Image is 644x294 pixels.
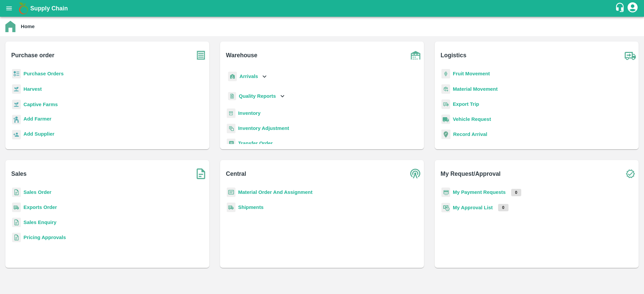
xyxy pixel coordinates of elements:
[407,165,424,182] img: central
[11,169,27,178] b: Sales
[12,99,21,109] img: harvest
[453,205,493,210] a: My Approval List
[23,130,54,139] a: Add Supplier
[12,69,21,79] img: reciept
[23,102,58,107] a: Captive Farms
[227,124,235,133] img: inventory
[453,117,491,122] a: Vehicle Request
[511,189,522,196] p: 0
[239,74,258,79] b: Arrivals
[226,51,258,60] b: Warehouse
[441,115,450,124] img: vehicle
[227,203,235,212] img: shipments
[239,93,276,99] b: Quality Reports
[441,84,450,94] img: material
[1,1,17,16] button: open drawer
[227,139,235,148] img: whTransfer
[23,205,57,210] a: Exports Order
[441,188,450,197] img: payment
[21,24,35,29] b: Home
[498,204,508,211] p: 0
[441,130,450,139] img: recordArrival
[227,69,268,84] div: Arrivals
[228,72,237,81] img: whArrival
[193,165,209,182] img: soSales
[5,21,15,32] img: home
[228,92,236,100] img: qualityReport
[23,131,54,137] b: Add Supplier
[12,115,21,125] img: farmer
[615,2,627,14] div: customer-support
[226,169,246,178] b: Central
[453,101,479,107] a: Export Trip
[17,2,30,15] img: logo
[30,5,68,12] b: Supply Chain
[238,111,261,116] a: Inventory
[30,4,615,13] a: Supply Chain
[453,190,506,195] a: My Payment Requests
[238,126,289,131] a: Inventory Adjustment
[12,84,21,94] img: harvest
[441,203,450,213] img: approval
[441,69,450,79] img: fruit
[622,165,639,182] img: check
[227,188,235,197] img: centralMaterial
[441,169,501,178] b: My Request/Approval
[23,115,51,124] a: Add Farmer
[23,116,51,122] b: Add Farmer
[23,71,64,76] a: Purchase Orders
[238,190,313,195] a: Material Order And Assignment
[238,205,264,210] a: Shipments
[453,86,498,92] a: Material Movement
[441,99,450,109] img: delivery
[11,51,54,60] b: Purchase order
[622,47,639,64] img: truck
[453,132,487,137] a: Record Arrival
[227,89,286,103] div: Quality Reports
[407,47,424,64] img: warehouse
[453,71,490,76] a: Fruit Movement
[12,130,21,140] img: supplier
[12,233,21,242] img: sales
[227,108,235,118] img: whInventory
[23,235,66,240] a: Pricing Approvals
[627,1,639,15] div: account of current user
[193,47,209,64] img: purchase
[12,218,21,227] img: sales
[23,220,56,225] a: Sales Enquiry
[12,203,21,212] img: shipments
[238,141,273,146] a: Transfer Order
[23,86,42,92] a: Harvest
[441,51,467,60] b: Logistics
[12,188,21,197] img: sales
[23,190,51,195] a: Sales Order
